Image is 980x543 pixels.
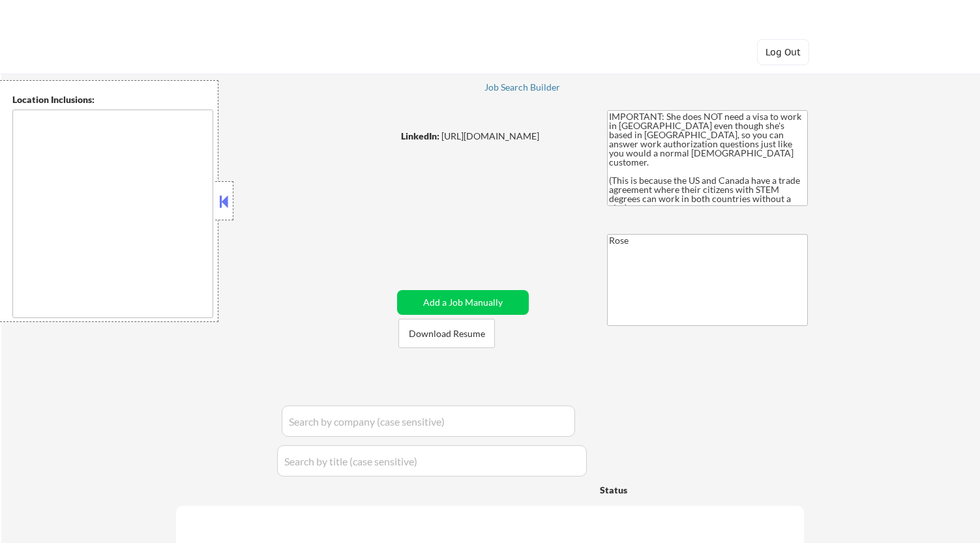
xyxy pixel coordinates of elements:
[401,130,439,141] strong: LinkedIn:
[12,93,213,106] div: Location Inclusions:
[441,130,539,141] a: [URL][DOMAIN_NAME]
[277,445,587,477] input: Search by title (case sensitive)
[282,405,575,437] input: Search by company (case sensitive)
[600,478,712,501] div: Status
[757,39,809,65] button: Log Out
[484,83,561,92] div: Job Search Builder
[398,319,495,348] button: Download Resume
[397,290,529,315] button: Add a Job Manually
